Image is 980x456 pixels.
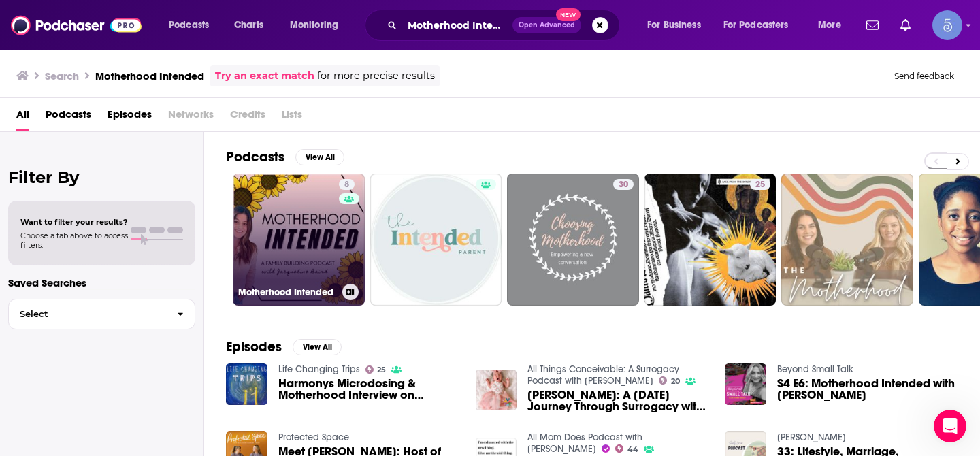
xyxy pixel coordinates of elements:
[159,14,227,36] button: open menu
[45,69,79,82] h3: Search
[556,8,581,21] span: New
[280,14,356,36] button: open menu
[226,148,344,165] a: PodcastsView All
[932,10,962,40] button: Show profile menu
[238,287,337,298] h3: Motherhood Intended
[282,103,302,131] span: Lists
[278,431,349,443] a: Protected Space
[715,14,808,36] button: open menu
[890,70,958,82] button: Send feedback
[16,103,29,131] a: All
[934,410,966,442] iframe: Intercom live chat
[215,68,314,84] a: Try an exact match
[9,310,166,319] span: Select
[169,16,209,35] span: Podcasts
[226,363,267,405] img: Harmonys Microdosing & Motherhood Interview on Motherhood Intended with Jacqueline Baird.
[233,174,365,306] a: 8Motherhood Intended
[808,14,858,36] button: open menu
[519,22,575,29] span: Open Advanced
[402,14,512,36] input: Search podcasts, credits, & more...
[932,10,962,40] img: User Profile
[613,179,634,190] a: 30
[278,378,459,401] a: Harmonys Microdosing & Motherhood Interview on Motherhood Intended with Jacqueline Baird.
[932,10,962,40] span: Logged in as Spiral5-G1
[895,14,916,37] a: Show notifications dropdown
[755,178,765,192] span: 25
[818,16,841,35] span: More
[378,10,633,41] div: Search podcasts, credits, & more...
[290,16,338,35] span: Monitoring
[647,16,701,35] span: For Business
[226,338,282,355] h2: Episodes
[365,365,387,374] a: 25
[723,16,789,35] span: For Podcasters
[777,378,958,401] a: S4 E6: Motherhood Intended with Jacqueline Baird
[527,363,679,387] a: All Things Conceivable: A Surrogacy Podcast with Nazca Fontes
[278,363,360,375] a: Life Changing Trips
[234,16,263,35] span: Charts
[377,367,386,373] span: 25
[512,17,581,33] button: Open AdvancedNew
[230,103,265,131] span: Credits
[8,167,195,187] h2: Filter By
[750,179,770,190] a: 25
[8,299,195,329] button: Select
[615,444,638,453] a: 44
[777,363,853,375] a: Beyond Small Talk
[638,14,718,36] button: open menu
[108,103,152,131] a: Episodes
[476,370,517,411] img: Jacqueline Baird: A Mother's Day Journey Through Surrogacy with Motherhood Intended"
[339,179,355,190] a: 8
[659,376,680,385] a: 20
[507,174,639,306] a: 30
[95,69,204,82] h3: Motherhood Intended
[861,14,884,37] a: Show notifications dropdown
[8,276,195,289] p: Saved Searches
[725,363,766,405] img: S4 E6: Motherhood Intended with Jacqueline Baird
[627,446,638,453] span: 44
[293,339,342,355] button: View All
[527,389,708,412] a: Jacqueline Baird: A Mother's Day Journey Through Surrogacy with Motherhood Intended"
[527,431,642,455] a: All Mom Does Podcast with Julie Lyles Carr
[20,231,128,250] span: Choose a tab above to access filters.
[11,12,142,38] img: Podchaser - Follow, Share and Rate Podcasts
[168,103,214,131] span: Networks
[527,389,708,412] span: [PERSON_NAME]: A [DATE] Journey Through Surrogacy with Motherhood Intended"
[46,103,91,131] a: Podcasts
[225,14,272,36] a: Charts
[644,174,777,306] a: 25
[619,178,628,192] span: 30
[671,378,680,385] span: 20
[278,378,459,401] span: Harmonys Microdosing & Motherhood Interview on Motherhood Intended with [PERSON_NAME].
[20,217,128,227] span: Want to filter your results?
[295,149,344,165] button: View All
[317,68,435,84] span: for more precise results
[344,178,349,192] span: 8
[777,431,846,443] a: DINA AASEN
[226,338,342,355] a: EpisodesView All
[226,148,284,165] h2: Podcasts
[777,378,958,401] span: S4 E6: Motherhood Intended with [PERSON_NAME]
